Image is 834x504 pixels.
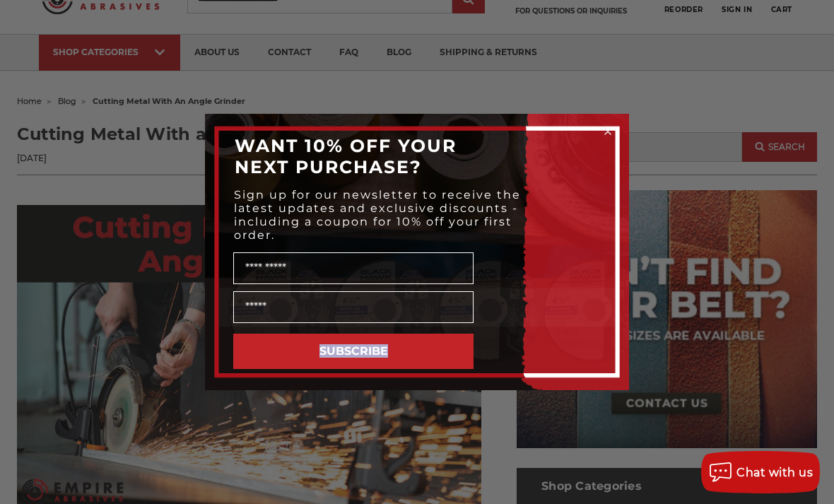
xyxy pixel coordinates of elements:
[234,188,521,242] span: Sign up for our newsletter to receive the latest updates and exclusive discounts - including a co...
[736,466,813,479] span: Chat with us
[233,334,474,369] button: SUBSCRIBE
[235,135,457,177] span: WANT 10% OFF YOUR NEXT PURCHASE?
[701,451,820,493] button: Chat with us
[601,124,615,139] button: Close dialog
[233,291,474,323] input: Email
